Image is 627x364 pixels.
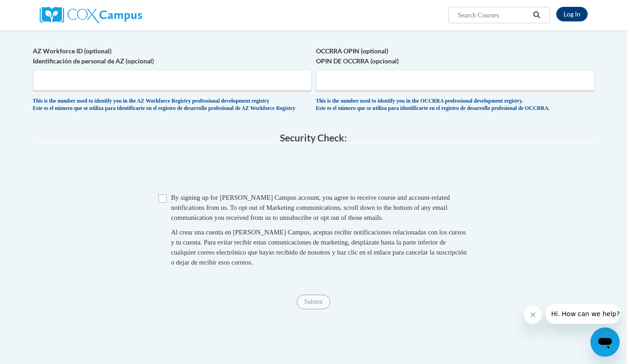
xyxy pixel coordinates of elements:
iframe: Close message [524,306,542,324]
iframe: reCAPTCHA [244,152,383,188]
img: Cox Campus [40,7,142,23]
button: Search [530,10,543,21]
label: OCCRRA OPIN (optional) OPIN DE OCCRRA (opcional) [316,46,595,66]
input: Submit [297,295,330,309]
span: By signing up for [PERSON_NAME] Campus account, you agree to receive course and account-related n... [171,194,450,221]
input: Search Courses [457,10,530,21]
div: This is the number used to identify you in the AZ Workforce Registry professional development reg... [33,98,311,113]
label: AZ Workforce ID (optional) Identificación de personal de AZ (opcional) [33,46,311,66]
iframe: Button to launch messaging window [590,328,620,357]
a: Log In [556,7,588,21]
span: Al crear una cuenta en [PERSON_NAME] Campus, aceptas recibir notificaciones relacionadas con los ... [171,229,467,266]
div: This is the number used to identify you in the OCCRRA professional development registry. Este es ... [316,98,595,113]
span: Security Check: [280,132,347,143]
iframe: Message from company [546,304,620,324]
